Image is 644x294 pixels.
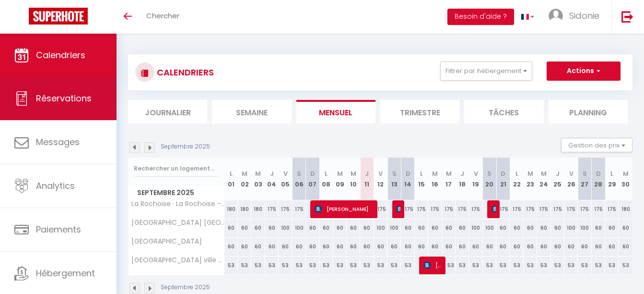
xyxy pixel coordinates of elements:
[374,200,387,218] div: 175
[537,257,550,274] div: 53
[378,169,383,178] abbr: V
[315,200,373,218] span: [PERSON_NAME]
[460,169,464,178] abbr: J
[551,238,564,256] div: 60
[596,169,601,178] abbr: D
[442,257,456,274] div: 53
[401,200,414,218] div: 175
[549,9,563,23] img: ...
[496,158,510,200] th: 21
[483,257,496,274] div: 53
[547,61,621,81] button: Actions
[306,219,319,237] div: 60
[442,200,456,218] div: 175
[483,158,496,200] th: 20
[527,169,533,178] abbr: M
[265,257,279,274] div: 53
[401,219,414,237] div: 60
[146,11,179,21] span: Chercher
[592,219,605,237] div: 60
[447,9,514,25] button: Besoin d'aide ?
[551,257,564,274] div: 53
[621,11,633,23] img: logout
[380,100,459,123] li: Trimestre
[333,219,347,237] div: 60
[29,8,88,24] img: Super Booking
[537,158,550,200] th: 24
[564,200,578,218] div: 175
[510,158,523,200] th: 22
[279,200,292,218] div: 175
[365,169,369,178] abbr: J
[401,158,414,200] th: 14
[578,200,591,218] div: 175
[392,169,397,178] abbr: S
[306,158,319,200] th: 07
[319,257,333,274] div: 53
[265,200,279,218] div: 175
[128,100,207,123] li: Journalier
[592,200,605,218] div: 175
[564,238,578,256] div: 60
[524,219,537,237] div: 60
[36,267,95,279] span: Hébergement
[583,169,587,178] abbr: S
[347,257,360,274] div: 53
[347,219,360,237] div: 60
[36,92,92,104] span: Réservations
[415,158,428,200] th: 15
[270,169,274,178] abbr: J
[347,238,360,256] div: 60
[496,257,510,274] div: 53
[387,219,401,237] div: 100
[333,158,347,200] th: 09
[134,160,219,177] input: Rechercher un logement...
[161,142,210,151] p: Septembre 2025
[605,219,619,237] div: 60
[551,158,564,200] th: 25
[423,256,441,274] span: [PERSON_NAME]
[36,136,80,148] span: Messages
[265,158,279,200] th: 04
[238,219,251,237] div: 60
[619,200,632,218] div: 180
[279,238,292,256] div: 60
[415,219,428,237] div: 60
[265,219,279,237] div: 60
[319,238,333,256] div: 60
[464,100,543,123] li: Tâches
[265,238,279,256] div: 60
[406,169,410,178] abbr: D
[130,219,226,226] span: [GEOGRAPHIC_DATA] [GEOGRAPHIC_DATA] - [GEOGRAPHIC_DATA]
[474,169,478,178] abbr: V
[610,169,613,178] abbr: L
[306,257,319,274] div: 53
[224,238,238,256] div: 60
[283,169,288,178] abbr: V
[432,169,438,178] abbr: M
[561,138,632,152] button: Gestion des prix
[456,219,469,237] div: 60
[420,169,423,178] abbr: L
[224,219,238,237] div: 60
[238,238,251,256] div: 60
[297,169,301,178] abbr: S
[537,200,550,218] div: 175
[387,238,401,256] div: 60
[251,238,265,256] div: 60
[279,257,292,274] div: 53
[469,219,482,237] div: 100
[578,257,591,274] div: 53
[510,257,523,274] div: 53
[456,158,469,200] th: 18
[428,238,442,256] div: 60
[605,158,619,200] th: 29
[603,251,637,287] iframe: Chat
[292,238,305,256] div: 60
[306,238,319,256] div: 60
[469,200,482,218] div: 175
[510,200,523,218] div: 175
[130,238,202,245] span: [GEOGRAPHIC_DATA]
[564,257,578,274] div: 53
[396,200,400,218] span: [PERSON_NAME]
